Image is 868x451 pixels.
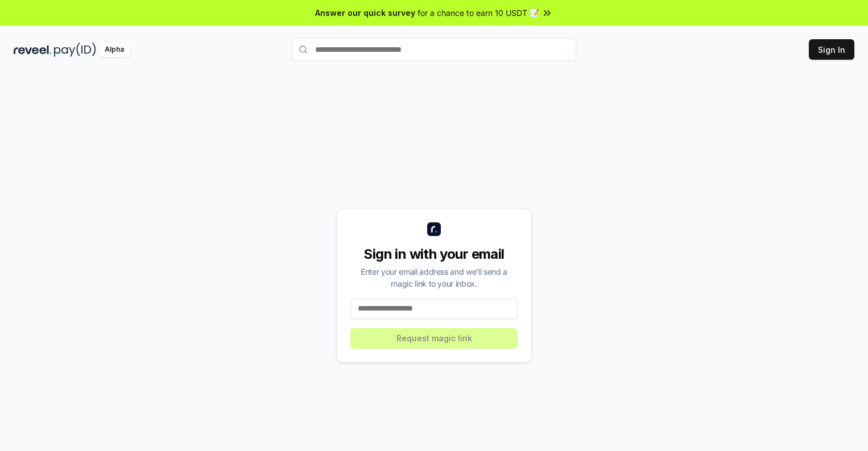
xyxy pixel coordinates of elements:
[350,266,518,289] div: Enter your email address and we’ll send a magic link to your inbox.
[54,43,96,57] img: pay_id
[14,43,52,57] img: reveel_dark
[427,222,441,236] img: logo_small
[418,7,539,19] span: for a chance to earn 10 USDT 📝
[350,245,518,263] div: Sign in with your email
[98,43,130,57] div: Alpha
[809,39,854,60] button: Sign In
[315,7,415,19] span: Answer our quick survey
